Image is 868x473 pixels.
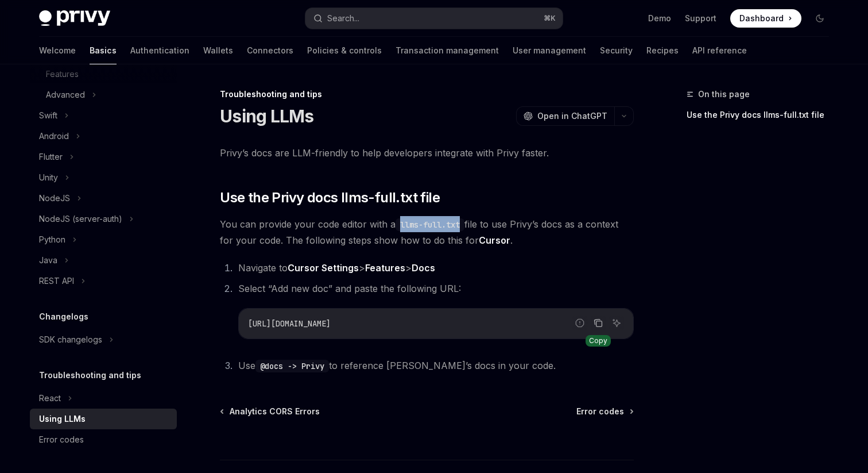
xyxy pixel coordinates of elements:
[646,37,679,64] a: Recipes
[572,316,587,330] button: Report incorrect code
[39,212,122,226] div: NodeJS (server-auth)
[39,310,88,324] h5: Changelogs
[576,406,633,417] a: Error codes
[288,262,359,274] strong: Cursor Settings
[39,37,76,64] a: Welcome
[248,318,331,329] span: [URL][DOMAIN_NAME]
[220,145,634,161] span: Privy’s docs are LLM-friendly to help developers integrate with Privy faster.
[739,13,784,24] span: Dashboard
[39,274,74,288] div: REST API
[811,9,829,28] button: Toggle dark mode
[586,335,611,347] div: Copy
[39,171,58,184] div: Unity
[576,406,624,417] span: Error codes
[39,368,141,382] h5: Troubleshooting and tips
[600,37,633,64] a: Security
[396,218,464,231] code: llms-full.txt
[220,216,634,248] span: You can provide your code editor with a file to use Privy’s docs as a context for your code. The ...
[365,262,405,274] strong: Features
[544,14,556,23] span: ⌘ K
[230,406,320,417] span: Analytics CORS Errors
[305,8,563,29] button: Search...⌘K
[516,106,614,126] button: Open in ChatGPT
[39,191,70,205] div: NodeJS
[39,10,110,26] img: dark logo
[39,433,84,447] div: Error codes
[698,87,750,101] span: On this page
[46,88,85,102] div: Advanced
[692,37,747,64] a: API reference
[130,37,189,64] a: Authentication
[685,13,716,24] a: Support
[39,253,57,267] div: Java
[220,106,314,126] h1: Using LLMs
[412,262,435,274] strong: Docs
[247,37,293,64] a: Connectors
[648,13,671,24] a: Demo
[221,406,320,417] a: Analytics CORS Errors
[396,37,499,64] a: Transaction management
[39,109,57,122] div: Swift
[30,409,177,429] a: Using LLMs
[238,283,461,294] span: Select “Add new doc” and paste the following URL:
[238,262,435,274] span: Navigate to > >
[39,129,69,143] div: Android
[220,189,440,207] span: Use the Privy docs llms-full.txt file
[513,37,586,64] a: User management
[39,150,63,164] div: Flutter
[537,110,607,122] span: Open in ChatGPT
[220,89,634,100] div: Troubleshooting and tips
[687,106,838,124] a: Use the Privy docs llms-full.txt file
[327,11,359,25] div: Search...
[609,316,624,330] button: Ask AI
[39,391,61,405] div: React
[238,360,556,371] span: Use to reference [PERSON_NAME]’s docs in your code.
[39,233,65,247] div: Python
[591,316,606,330] button: Copy the contents from the code block
[39,333,102,347] div: SDK changelogs
[255,360,329,372] code: @docs -> Privy
[39,412,86,426] div: Using LLMs
[479,234,510,247] a: Cursor
[307,37,382,64] a: Policies & controls
[90,37,117,64] a: Basics
[30,429,177,450] a: Error codes
[730,9,801,28] a: Dashboard
[203,37,233,64] a: Wallets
